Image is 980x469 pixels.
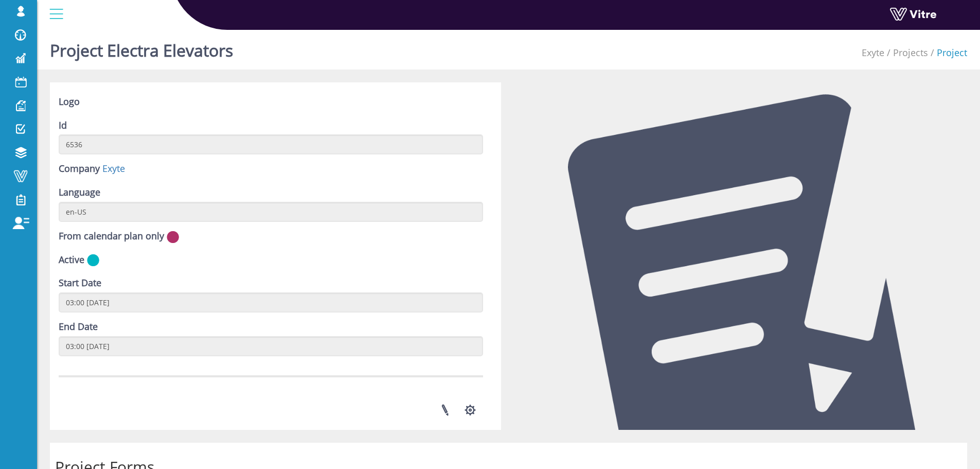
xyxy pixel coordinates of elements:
a: Exyte [102,162,125,175]
label: Start Date [59,276,101,290]
li: Project [928,46,967,60]
label: Language [59,186,100,199]
a: Exyte [862,46,884,59]
label: Active [59,253,84,267]
label: Logo [59,95,80,109]
label: From calendar plan only [59,230,164,243]
a: Projects [893,46,928,59]
label: End Date [59,320,98,334]
label: Id [59,119,67,132]
img: yes [87,254,99,267]
label: Company [59,162,100,176]
img: no [167,231,179,244]
h1: Project Electra Elevators [50,26,233,70]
